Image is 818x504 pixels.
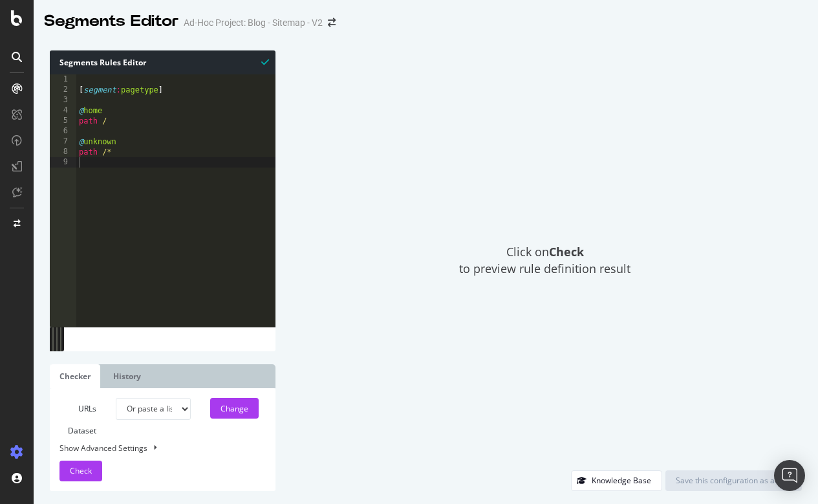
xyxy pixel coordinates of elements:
[50,50,275,74] div: Segments Rules Editor
[50,116,76,126] div: 5
[459,244,630,277] span: Click on to preview rule definition result
[328,18,336,27] div: arrow-right-arrow-left
[571,470,662,491] button: Knowledge Base
[549,244,584,259] strong: Check
[261,56,269,68] span: Syntax is valid
[44,10,178,32] div: Segments Editor
[774,460,805,491] div: Open Intercom Messenger
[50,398,106,442] label: URLs Dataset
[70,465,92,476] span: Check
[592,475,651,486] div: Knowledge Base
[50,137,76,147] div: 7
[50,364,100,388] a: Checker
[665,470,802,491] button: Save this configuration as active
[184,16,323,29] div: Ad-Hoc Project: Blog - Sitemap - V2
[50,147,76,157] div: 8
[50,126,76,137] div: 6
[103,364,151,388] a: History
[210,398,259,419] button: Change
[50,74,76,85] div: 1
[50,157,76,168] div: 9
[221,403,248,414] div: Change
[59,461,102,481] button: Check
[676,475,791,486] div: Save this configuration as active
[50,442,256,454] div: Show Advanced Settings
[571,475,662,486] a: Knowledge Base
[50,85,76,95] div: 2
[50,95,76,105] div: 3
[50,105,76,116] div: 4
